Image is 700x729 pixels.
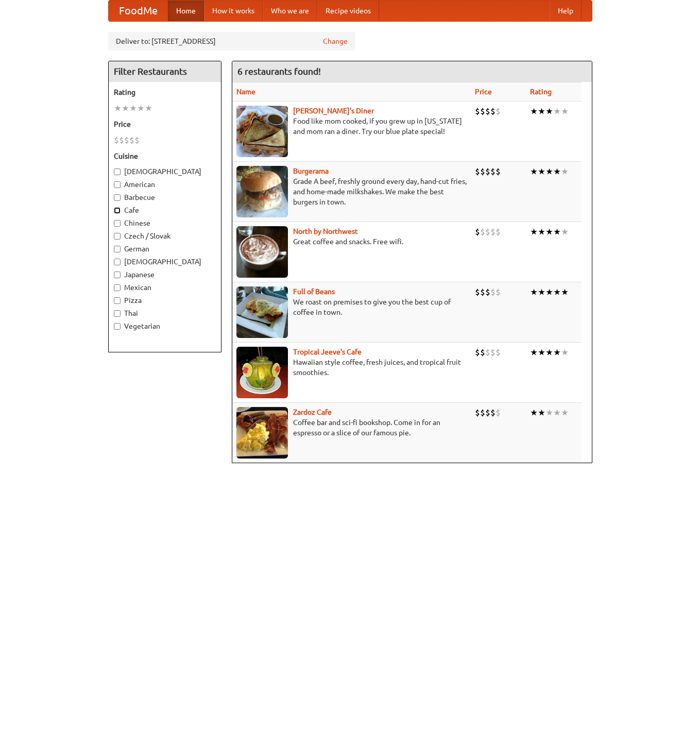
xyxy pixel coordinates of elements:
[236,286,288,338] img: beans.jpg
[561,106,569,117] li: ★
[129,103,137,114] li: ★
[236,407,288,459] img: zardoz.jpg
[236,88,255,96] a: Name
[108,32,355,50] div: Deliver to: [STREET_ADDRESS]
[129,134,134,146] li: $
[485,166,490,177] li: $
[496,286,501,298] li: $
[114,119,216,129] h5: Price
[293,167,329,175] a: Burgerama
[553,226,561,238] li: ★
[538,166,545,177] li: ★
[114,207,121,214] input: Cafe
[545,286,553,298] li: ★
[114,282,216,293] label: Mexican
[293,107,374,115] a: [PERSON_NAME]'s Diner
[114,297,121,304] input: Pizza
[237,66,321,76] ng-pluralize: 6 restaurants found!
[545,347,553,358] li: ★
[109,61,221,82] h4: Filter Restaurants
[204,1,263,21] a: How it works
[119,134,124,146] li: $
[114,192,216,202] label: Barbecue
[114,310,121,317] input: Thai
[236,176,467,207] p: Grade A beef, freshly ground every day, hand-cut fries, and home-made milkshakes. We make the bes...
[553,106,561,117] li: ★
[114,257,216,267] label: [DEMOGRAPHIC_DATA]
[114,233,121,240] input: Czech / Slovak
[545,226,553,238] li: ★
[550,1,582,21] a: Help
[236,166,288,217] img: burgerama.jpg
[561,407,569,418] li: ★
[475,347,480,358] li: $
[480,286,485,298] li: $
[323,36,348,46] a: Change
[545,106,553,117] li: ★
[485,106,490,117] li: $
[485,226,490,238] li: $
[475,166,480,177] li: $
[480,226,485,238] li: $
[480,347,485,358] li: $
[530,286,538,298] li: ★
[545,407,553,418] li: ★
[114,272,121,278] input: Japanese
[490,166,496,177] li: $
[496,226,501,238] li: $
[114,220,121,227] input: Chinese
[293,287,335,296] a: Full of Beans
[496,106,501,117] li: $
[114,308,216,318] label: Thai
[475,226,480,238] li: $
[553,286,561,298] li: ★
[485,407,490,418] li: $
[114,151,216,161] h5: Cuisine
[114,321,216,331] label: Vegetarian
[114,205,216,215] label: Cafe
[530,88,552,96] a: Rating
[553,166,561,177] li: ★
[236,297,467,317] p: We roast on premises to give you the best cup of coffee in town.
[561,286,569,298] li: ★
[114,194,121,201] input: Barbecue
[114,87,216,97] h5: Rating
[490,407,496,418] li: $
[538,347,545,358] li: ★
[545,166,553,177] li: ★
[114,246,121,252] input: German
[263,1,317,21] a: Who we are
[114,295,216,306] label: Pizza
[114,244,216,254] label: German
[530,166,538,177] li: ★
[538,286,545,298] li: ★
[530,226,538,238] li: ★
[553,407,561,418] li: ★
[475,407,480,418] li: $
[553,347,561,358] li: ★
[114,218,216,228] label: Chinese
[490,347,496,358] li: $
[561,226,569,238] li: ★
[114,259,121,265] input: [DEMOGRAPHIC_DATA]
[109,1,168,21] a: FoodMe
[114,323,121,330] input: Vegetarian
[293,348,362,356] a: Tropical Jeeve's Cafe
[490,286,496,298] li: $
[496,407,501,418] li: $
[561,166,569,177] li: ★
[530,347,538,358] li: ★
[480,166,485,177] li: $
[137,103,145,114] li: ★
[114,166,216,177] label: [DEMOGRAPHIC_DATA]
[168,1,204,21] a: Home
[538,407,545,418] li: ★
[530,106,538,117] li: ★
[236,236,467,247] p: Great coffee and snacks. Free wifi.
[145,103,152,114] li: ★
[496,166,501,177] li: $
